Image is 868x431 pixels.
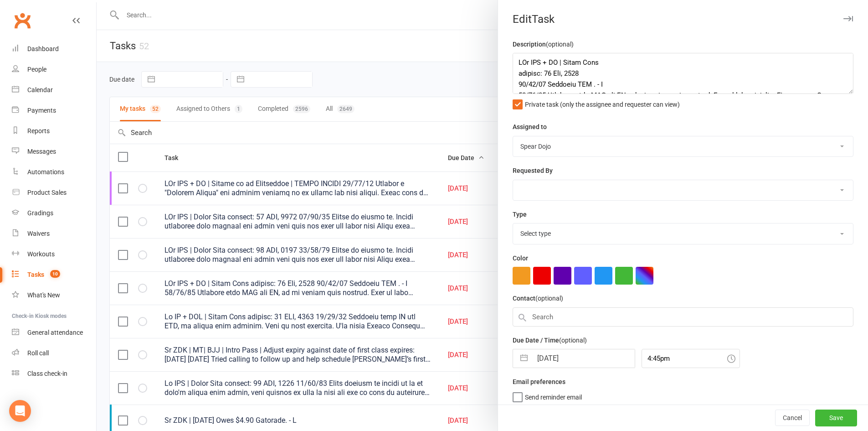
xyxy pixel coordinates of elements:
label: Due Date / Time [513,335,587,345]
div: Waivers [27,230,50,237]
label: Contact [513,293,563,303]
a: Payments [12,100,96,121]
label: Email preferences [513,377,565,387]
a: Messages [12,141,96,162]
label: Description [513,39,574,49]
div: Reports [27,127,50,135]
a: What's New [12,285,96,306]
span: 10 [50,270,60,278]
div: General attendance [27,329,83,336]
a: Automations [12,162,96,182]
div: Workouts [27,250,55,258]
a: Dashboard [12,39,96,59]
label: Assigned to [513,122,547,132]
span: Send reminder email [525,390,582,401]
button: Cancel [775,410,810,426]
div: Messages [27,148,56,155]
div: What's New [27,291,60,299]
div: Automations [27,168,64,176]
small: (optional) [546,41,574,48]
a: Product Sales [12,182,96,203]
div: Edit Task [498,13,868,26]
a: General attendance kiosk mode [12,322,96,343]
div: Product Sales [27,189,67,196]
div: People [27,66,46,73]
div: Payments [27,107,56,114]
a: Reports [12,121,96,141]
a: Waivers [12,223,96,244]
span: Private task (only the assignee and requester can view) [525,98,680,108]
button: Save [815,410,857,426]
div: Class check-in [27,370,67,377]
div: Dashboard [27,45,59,52]
a: Gradings [12,203,96,223]
a: Workouts [12,244,96,265]
a: Roll call [12,343,96,363]
label: Type [513,209,527,219]
a: Clubworx [11,9,34,32]
div: Tasks [27,271,44,278]
small: (optional) [535,295,563,302]
input: Search [513,307,853,327]
div: Gradings [27,209,53,217]
a: Class kiosk mode [12,363,96,384]
div: Roll call [27,349,49,357]
label: Color [513,253,528,263]
a: Calendar [12,80,96,100]
div: Calendar [27,86,53,93]
small: (optional) [559,337,587,344]
a: People [12,59,96,80]
div: Open Intercom Messenger [9,400,31,422]
label: Requested By [513,166,553,176]
a: Tasks 10 [12,265,96,285]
